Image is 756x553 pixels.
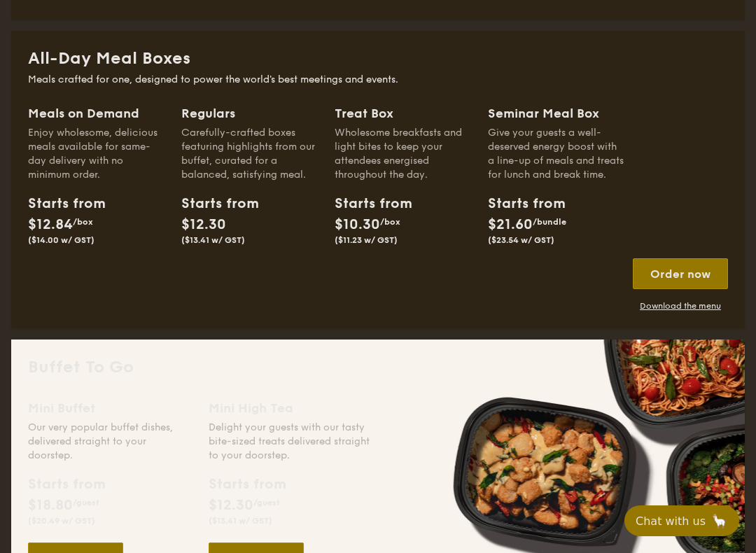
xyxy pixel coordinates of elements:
span: $12.84 [28,216,73,233]
span: $10.30 [335,216,380,233]
div: Starts from [28,474,104,495]
span: $21.60 [488,216,533,233]
div: Regulars [181,104,318,123]
div: Starts from [181,193,244,214]
div: Mini High Tea [209,398,372,418]
div: Give your guests a well-deserved energy boost with a line-up of meals and treats for lunch and br... [488,126,624,182]
button: Chat with us🦙 [624,505,739,536]
div: Mini Buffet [28,398,192,418]
div: Wholesome breakfasts and light bites to keep your attendees energised throughout the day. [335,126,471,182]
span: ($20.49 w/ GST) [28,516,95,526]
span: /bundle [533,217,566,227]
div: Starts from [28,193,91,214]
span: $18.80 [28,497,73,514]
span: ($11.23 w/ GST) [335,235,398,245]
div: Delight your guests with our tasty bite-sized treats delivered straight to your doorstep. [209,421,372,463]
div: Meals on Demand [28,104,164,123]
div: Starts from [335,193,398,214]
div: Enjoy wholesome, delicious meals available for same-day delivery with no minimum order. [28,126,164,182]
span: /guest [253,498,280,507]
div: Treat Box [335,104,471,123]
a: Download the menu [633,300,728,311]
div: Starts from [488,193,551,214]
h2: Buffet To Go [28,356,728,379]
span: ($23.54 w/ GST) [488,235,554,245]
span: $12.30 [181,216,226,233]
div: Order now [633,258,728,289]
span: Chat with us [636,514,706,528]
div: Starts from [209,474,285,495]
span: /box [73,217,93,227]
span: 🦙 [711,513,728,529]
h2: All-Day Meal Boxes [28,48,728,70]
span: ($13.41 w/ GST) [209,516,272,526]
span: /guest [73,498,99,507]
div: Our very popular buffet dishes, delivered straight to your doorstep. [28,421,192,463]
span: ($14.00 w/ GST) [28,235,94,245]
div: Carefully-crafted boxes featuring highlights from our buffet, curated for a balanced, satisfying ... [181,126,318,182]
span: ($13.41 w/ GST) [181,235,245,245]
div: Meals crafted for one, designed to power the world's best meetings and events. [28,73,728,87]
span: /box [380,217,400,227]
span: $12.30 [209,497,253,514]
div: Seminar Meal Box [488,104,624,123]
